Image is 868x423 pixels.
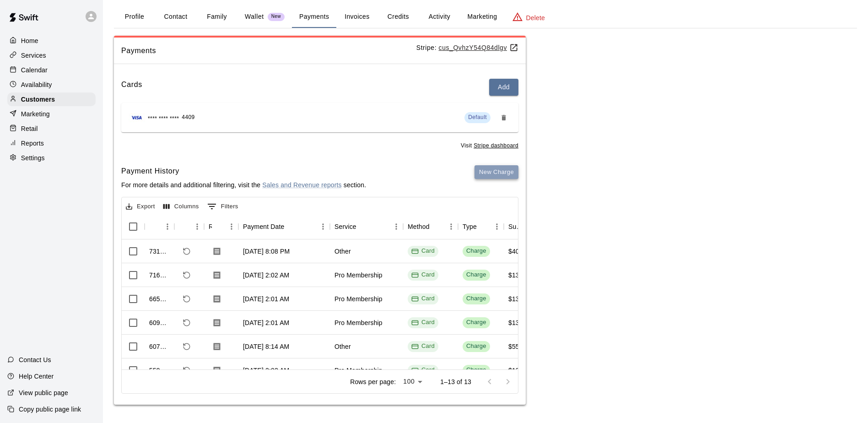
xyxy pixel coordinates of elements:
[121,180,366,190] p: For more details and additional filtering, visit the section.
[411,294,435,303] div: Card
[411,247,435,255] div: Card
[121,45,416,57] span: Payments
[526,13,545,22] p: Delete
[243,247,290,256] div: Aug 1, 2025, 8:08 PM
[21,36,38,45] p: Home
[466,318,486,327] div: Charge
[245,12,264,22] p: Wallet
[377,6,419,28] button: Credits
[238,214,330,239] div: Payment Date
[21,65,48,75] p: Calendar
[334,271,383,280] div: Pro Membership
[21,124,38,133] p: Retail
[149,318,170,327] div: 609133
[508,366,532,375] div: $139.53
[19,405,81,414] p: Copy public page link
[416,43,518,53] p: Stripe:
[7,78,96,92] div: Availability
[161,200,201,214] button: Select columns
[508,271,532,280] div: $139.53
[209,338,225,355] button: Download Receipt
[21,109,50,119] p: Marketing
[212,220,225,233] button: Sort
[209,214,212,239] div: Receipt
[508,214,523,239] div: Subtotal
[243,294,289,304] div: Jun 24, 2025, 2:01 AM
[7,63,96,77] a: Calendar
[7,122,96,136] a: Retail
[477,220,490,233] button: Sort
[149,366,170,375] div: 559171
[444,220,458,233] button: Menu
[21,153,45,163] p: Settings
[225,220,238,233] button: Menu
[334,318,383,327] div: Pro Membership
[209,315,225,331] button: Download Receipt
[474,165,518,179] button: New Charge
[179,339,194,354] span: Refund payment
[389,220,403,233] button: Menu
[292,6,336,28] button: Payments
[285,220,297,233] button: Sort
[334,366,383,375] div: Pro Membership
[7,136,96,150] div: Reports
[121,165,366,177] h6: Payment History
[196,6,237,28] button: Family
[458,214,504,239] div: Type
[468,114,487,120] span: Default
[474,142,518,149] a: Stripe dashboard
[243,214,285,239] div: Payment Date
[19,355,51,364] p: Contact Us
[7,34,96,48] a: Home
[330,214,403,239] div: Service
[7,151,96,165] div: Settings
[7,49,96,62] a: Services
[19,372,54,381] p: Help Center
[262,181,341,189] a: Sales and Revenue reports
[419,6,460,28] button: Activity
[205,199,241,214] button: Show filters
[243,318,289,327] div: May 24, 2025, 2:01 AM
[356,220,369,233] button: Sort
[121,79,142,96] h6: Cards
[268,14,285,20] span: New
[466,366,486,374] div: Charge
[204,214,238,239] div: Receipt
[411,366,435,374] div: Card
[440,377,471,386] p: 1–13 of 13
[466,342,486,351] div: Charge
[145,214,174,239] div: Id
[496,110,511,125] button: Remove
[466,247,486,255] div: Charge
[179,291,194,307] span: Refund payment
[114,6,155,28] button: Profile
[316,220,330,233] button: Menu
[179,267,194,283] span: Refund payment
[21,139,44,148] p: Reports
[21,80,52,89] p: Availability
[430,220,442,233] button: Sort
[209,362,225,379] button: Download Receipt
[179,220,192,233] button: Sort
[461,141,518,151] span: Visit
[21,51,46,60] p: Services
[439,44,518,51] a: cus_QvhzY54Q84dlgv
[334,342,351,351] div: Other
[243,366,289,375] div: Apr 24, 2025, 2:02 AM
[7,107,96,121] a: Marketing
[19,388,68,397] p: View public page
[149,220,162,233] button: Sort
[490,220,504,233] button: Menu
[182,113,194,122] span: 4409
[155,6,196,28] button: Contact
[179,315,194,331] span: Refund payment
[508,294,532,304] div: $139.53
[21,95,55,104] p: Customers
[463,214,477,239] div: Type
[161,220,174,233] button: Menu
